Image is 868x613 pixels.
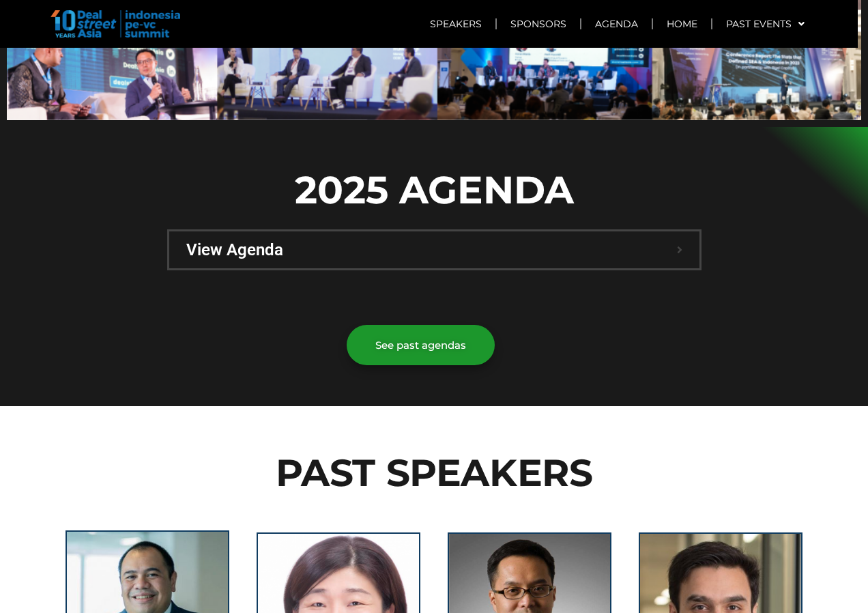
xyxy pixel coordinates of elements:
a: See past agendas [347,325,495,365]
a: Agenda [581,8,652,40]
span: See past agendas [375,340,466,350]
a: Sponsors [497,8,580,40]
span: View Agenda [186,242,677,258]
a: Speakers [416,8,495,40]
h2: PAST SPEAKERS [52,454,816,491]
a: Past Events [712,8,818,40]
p: 2025 AGENDA [167,161,701,218]
a: Home [653,8,711,40]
